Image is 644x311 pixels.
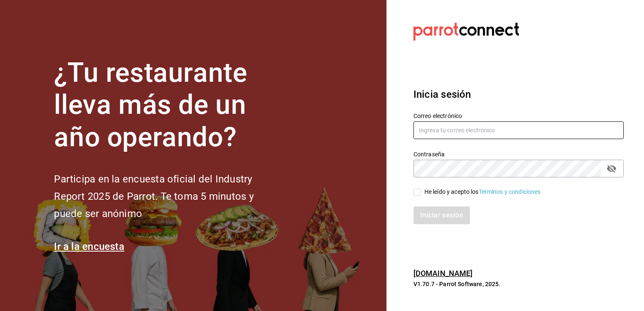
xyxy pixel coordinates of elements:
[413,121,624,139] input: Ingresa tu correo electrónico
[424,188,542,196] div: He leído y acepto los
[54,57,282,154] h1: ¿Tu restaurante lleva más de un año operando?
[604,161,619,176] button: passwordField
[413,151,624,157] label: Contraseña
[413,87,624,102] h3: Inicia sesión
[413,269,473,278] a: [DOMAIN_NAME]
[54,241,124,252] a: Ir a la encuesta
[54,171,282,222] h2: Participa en la encuesta oficial del Industry Report 2025 de Parrot. Te toma 5 minutos y puede se...
[479,188,542,195] a: Términos y condiciones.
[413,280,624,288] p: V1.70.7 - Parrot Software, 2025.
[413,113,624,118] label: Correo electrónico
